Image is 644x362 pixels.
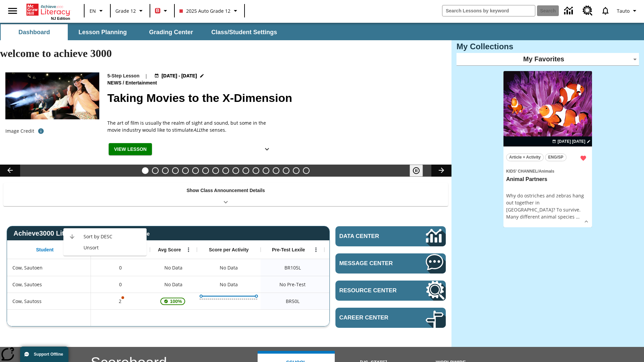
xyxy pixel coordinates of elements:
div: Pause [410,165,430,177]
button: Lesson Planning [69,24,136,40]
span: B [156,6,159,15]
button: Article + Activity [506,154,544,161]
span: Score per Activity [209,247,249,253]
span: | [145,72,148,79]
button: Boost Class color is red. Change class color [152,5,172,17]
button: Slide 9 Fashion Forward in Ancient Rome [222,167,229,174]
a: Data Center [560,2,579,20]
span: [DATE] [DATE] [557,138,585,144]
div: No Data, Cow, Sautoes [216,278,241,291]
button: Profile/Settings [614,5,641,17]
span: No Data [161,261,186,275]
div: 0, Cow, Sautoes [91,276,150,293]
button: Slide 3 Animal Partners [162,167,169,174]
button: Slide 11 Mixed Practice: Citing Evidence [243,167,249,174]
button: Slide 13 Career Lesson [263,167,269,174]
span: Avg Score [158,247,181,253]
button: Open Menu [183,245,194,255]
span: / [123,80,124,85]
button: Slide 15 Hooray for Constitution Day! [283,167,289,174]
span: / [538,169,539,174]
div: Activities Completed [91,240,150,259]
span: 2025 Auto Grade 12 [179,7,230,14]
button: Slide 14 Between Two Worlds [273,167,279,174]
button: Show Details [581,217,591,227]
div: Student [7,240,91,259]
div: Home [26,2,70,20]
span: Cow, Sautoen [12,264,43,271]
div: No Data, Cow, Sautoes [324,276,388,293]
h3: My Collections [457,42,639,51]
button: Slide 2 Labor Day: Workers Take a Stand [152,167,159,174]
span: Entertainment [125,79,158,87]
img: Panel in front of the seats sprays water mist to the happy audience at a 4DX-equipped theater. [5,72,99,119]
span: Grade 12 [115,7,136,14]
button: Photo credit: Photo by The Asahi Shimbun via Getty Images [34,125,48,137]
a: Resource Center, Will open in new tab [335,281,446,301]
span: EN [90,7,96,14]
button: ENG/SP [545,154,567,161]
span: NJ Edition [51,16,70,20]
input: search field [442,5,535,16]
button: Slide 7 Solar Power to the People [202,167,209,174]
button: Remove from Favorites [577,152,589,164]
p: The art of film is usually the realm of sight and sound, but some in the movie industry would lik... [107,119,275,133]
div: My Favorites [457,53,639,66]
button: Class: 2025 Auto Grade 12, Select your class [177,5,242,17]
span: Animals [539,169,554,174]
span: 0 [119,264,122,271]
button: Slide 12 Pre-release lesson [253,167,259,174]
span: ENG/SP [548,154,563,161]
span: Student [36,247,54,253]
span: Data Center [339,233,403,240]
span: Support Offline [34,352,63,357]
span: Cow, Sautoes [12,281,42,288]
span: [DATE] - [DATE] [162,72,197,79]
p: 5-Step Lesson [107,72,140,79]
a: Notifications [597,2,614,19]
span: No Pre-Test, Cow, Sautoes [279,281,306,288]
a: Home [26,3,70,16]
span: Tauto [617,7,630,14]
span: Unsort [84,244,141,251]
span: Topic: Kids' Channel/Animals [506,167,589,175]
span: … [576,214,580,220]
button: Grading Center [138,24,205,40]
span: Article + Activity [509,154,541,161]
button: Slide 5 Private! Keep Out! [182,167,189,174]
button: Pause [410,165,423,177]
button: Slide 4 Cars of the Future? [172,167,179,174]
span: Resource Center [339,287,406,294]
button: Support Offline [20,347,68,362]
a: Resource Center, Will open in new tab [579,2,597,20]
span: 100% [167,295,185,307]
button: Slide 10 The Invasion of the Free CD [232,167,239,174]
button: Dashboard [1,24,68,40]
div: Why do ostriches and zebras hang out together in [GEOGRAPHIC_DATA]? To survive. Many different an... [506,192,589,220]
button: Slide 16 Point of View [293,167,300,174]
button: Slide 6 The Last Homesteaders [192,167,199,174]
a: Message Center [335,253,446,274]
a: Career Center [335,308,446,328]
p: Image Credit [5,128,34,134]
button: Show Details [260,143,274,156]
span: Pre-Test Lexile [272,247,305,253]
em: ALL [193,127,201,133]
button: Class/Student Settings [206,24,282,40]
button: Grade: Grade 12, Select a grade [113,5,148,17]
span: Kids' Channel [506,169,538,174]
span: Career Center [339,314,406,321]
button: Slide 8 Attack of the Terrifying Tomatoes [212,167,219,174]
ul: Activities Completed, Open Menu, [63,228,147,256]
h3: Animal Partners [506,176,589,183]
div: No Data, Cow, Sautoen [150,259,197,276]
div: Beginning reader 105 Lexile, ER, Based on the Lexile Reading measure, student is an Emerging Read... [324,259,388,276]
button: Language: EN, Select a language [87,5,108,17]
div: , 100%, This student's Average First Try Score 100% is above 75%, Cow, Sautoss [150,293,197,309]
button: Slide 17 The Constitution's Balancing Act [303,167,310,174]
span: Cow, Sautoss [12,298,42,305]
span: News [107,79,123,87]
p: Show Class Announcement Details [186,187,265,194]
button: Slide 1 Taking Movies to the X-Dimension [142,167,149,174]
